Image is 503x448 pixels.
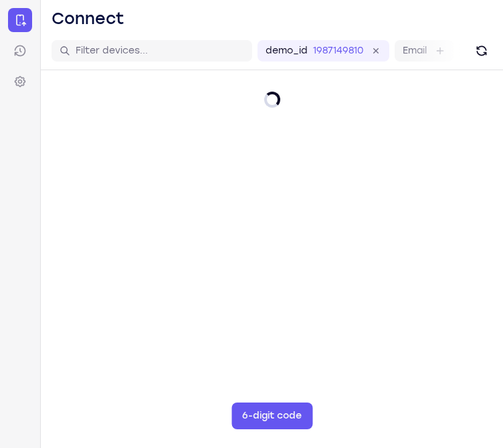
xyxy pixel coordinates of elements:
a: Connect [8,8,32,32]
h1: Connect [52,8,124,29]
label: Email [403,44,427,58]
input: Filter devices... [76,44,244,58]
a: Sessions [8,39,32,63]
button: Refresh [471,40,492,62]
a: Settings [8,70,32,94]
button: 6-digit code [231,403,312,429]
label: demo_id [266,44,308,58]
